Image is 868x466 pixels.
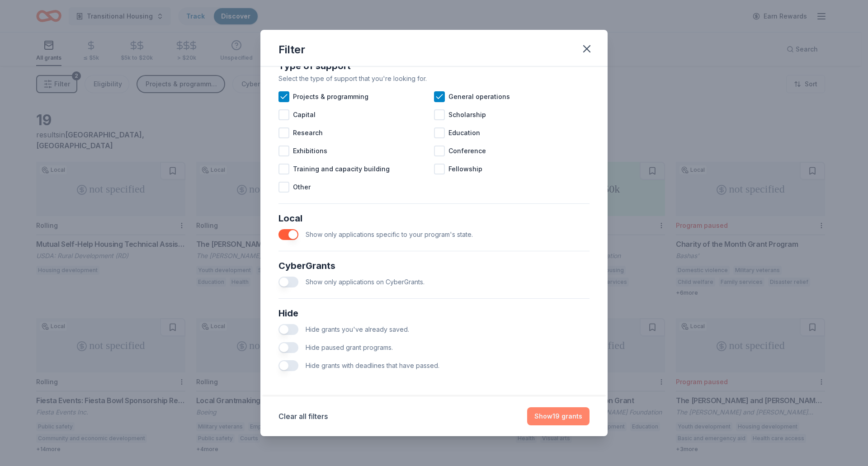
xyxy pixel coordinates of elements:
span: Education [448,127,480,138]
span: Fellowship [448,164,482,174]
span: Exhibitions [293,146,327,156]
div: Filter [278,42,305,57]
span: Capital [293,109,316,120]
button: Show19 grants [527,407,590,425]
span: Other [293,182,311,193]
button: Clear all filters [278,411,328,422]
div: Hide [278,306,590,320]
span: General operations [448,91,510,102]
span: Scholarship [448,109,486,120]
div: Local [278,211,590,226]
span: Show only applications on CyberGrants. [306,278,425,286]
span: Hide grants with deadlines that have passed. [306,362,439,369]
span: Conference [448,146,486,156]
span: Research [293,127,323,138]
span: Show only applications specific to your program's state. [306,231,473,238]
span: Training and capacity building [293,164,390,174]
span: Projects & programming [293,91,368,102]
span: Hide paused grant programs. [306,344,393,351]
div: Select the type of support that you're looking for. [278,73,590,84]
div: CyberGrants [278,259,590,273]
span: Hide grants you've already saved. [306,325,409,333]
